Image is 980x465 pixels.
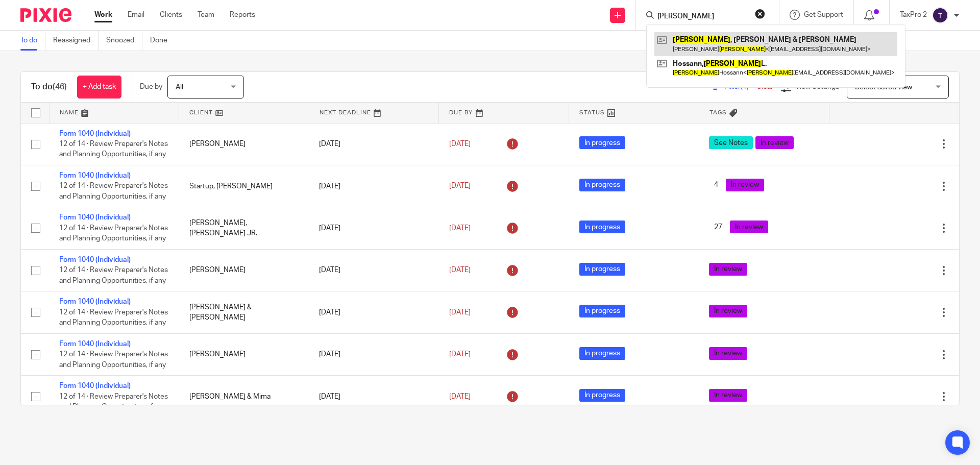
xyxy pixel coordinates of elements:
span: 12 of 14 · Review Preparer's Notes and Planning Opportunities, if any [59,393,168,411]
a: Form 1040 (Individual) [59,382,131,389]
a: Email [128,10,144,20]
span: 27 [709,221,727,233]
button: Clear [755,9,765,19]
span: In review [755,136,794,149]
span: 12 of 14 · Review Preparer's Notes and Planning Opportunities, if any [59,266,168,284]
input: Search [656,12,748,21]
td: [PERSON_NAME], [PERSON_NAME] JR. [179,207,309,249]
span: In progress [579,179,625,191]
span: All [176,84,183,91]
span: 12 of 14 · Review Preparer's Notes and Planning Opportunities, if any [59,309,168,327]
a: Form 1040 (Individual) [59,256,131,263]
span: [DATE] [449,225,471,232]
a: Clients [160,10,182,20]
span: (46) [53,83,67,91]
td: [DATE] [309,123,439,165]
td: [PERSON_NAME] [179,249,309,291]
a: Snoozed [106,31,142,51]
a: Done [150,31,175,51]
span: In review [709,347,747,360]
td: [PERSON_NAME] & Mima [179,376,309,418]
span: 12 of 14 · Review Preparer's Notes and Planning Opportunities, if any [59,351,168,369]
a: Form 1040 (Individual) [59,298,131,305]
a: Team [198,10,214,20]
span: [DATE] [449,183,471,190]
a: Form 1040 (Individual) [59,172,131,179]
span: In review [709,305,747,317]
span: See Notes [709,136,753,149]
a: Work [94,10,112,20]
span: [DATE] [449,309,471,316]
a: To do [20,31,45,51]
span: In progress [579,389,625,402]
td: [DATE] [309,207,439,249]
span: Tags [709,110,727,115]
span: 12 of 14 · Review Preparer's Notes and Planning Opportunities, if any [59,140,168,158]
span: In progress [579,221,625,233]
td: [PERSON_NAME] & [PERSON_NAME] [179,291,309,333]
a: Reports [230,10,255,20]
span: In review [730,221,768,233]
span: In review [709,389,747,402]
a: + Add task [77,76,121,99]
p: TaxPro 2 [900,10,927,20]
td: [PERSON_NAME] [179,123,309,165]
span: In progress [579,136,625,149]
span: 12 of 14 · Review Preparer's Notes and Planning Opportunities, if any [59,225,168,242]
span: [DATE] [449,140,471,148]
span: In progress [579,347,625,360]
td: [DATE] [309,376,439,418]
span: In review [709,263,747,276]
img: Pixie [20,8,71,22]
span: Get Support [804,11,843,18]
h1: To do [31,82,67,92]
span: [DATE] [449,351,471,358]
span: In review [726,179,764,191]
p: Due by [140,82,162,92]
a: Form 1040 (Individual) [59,340,131,348]
td: [DATE] [309,249,439,291]
a: Form 1040 (Individual) [59,214,131,221]
td: [DATE] [309,291,439,333]
span: Select saved view [855,84,912,91]
span: In progress [579,305,625,317]
img: svg%3E [932,7,948,23]
td: [DATE] [309,333,439,375]
a: Reassigned [53,31,99,51]
span: [DATE] [449,266,471,274]
span: [DATE] [449,393,471,400]
span: 12 of 14 · Review Preparer's Notes and Planning Opportunities, if any [59,183,168,201]
a: Form 1040 (Individual) [59,130,131,137]
td: [DATE] [309,165,439,207]
td: Startup, [PERSON_NAME] [179,165,309,207]
td: [PERSON_NAME] [179,333,309,375]
span: 4 [709,179,723,191]
span: In progress [579,263,625,276]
